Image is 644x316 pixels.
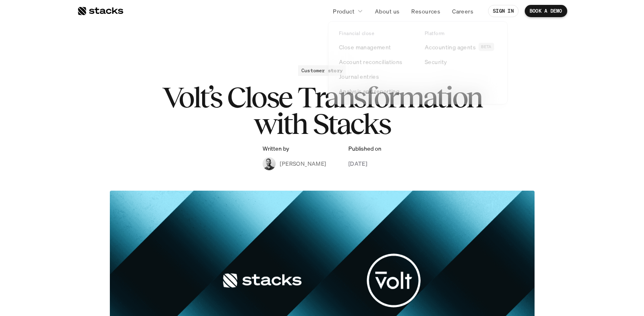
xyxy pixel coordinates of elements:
p: Resources [411,7,440,16]
p: Careers [452,7,473,16]
p: Accounting agents [425,43,476,51]
p: Product [333,7,354,16]
h2: Customer story [301,68,343,73]
p: Written by [263,145,289,152]
a: Journal entries [334,69,416,84]
p: BOOK A DEMO [530,8,562,14]
a: Careers [447,4,478,18]
a: About us [370,4,404,18]
p: SIGN IN [493,8,514,14]
a: Analysis and reporting [334,84,416,98]
p: Financial close [339,31,374,36]
p: [PERSON_NAME] [280,159,326,168]
a: Accounting agentsBETA [420,40,501,54]
a: SIGN IN [488,5,519,17]
p: Journal entries [339,72,379,81]
p: Analysis and reporting [339,87,399,96]
p: [DATE] [348,159,368,168]
p: Published on [348,145,381,152]
h1: Volt’s Close Transformation with Stacks [159,84,486,137]
p: Platform [425,31,445,36]
p: Close management [339,43,391,51]
h2: BETA [481,45,492,49]
p: Account reconciliations [339,58,403,66]
a: Security [420,54,501,69]
a: Resources [406,4,445,18]
a: BOOK A DEMO [525,5,567,17]
a: Account reconciliations [334,54,416,69]
p: About us [375,7,399,16]
a: Close management [334,40,416,54]
p: Security [425,58,447,66]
